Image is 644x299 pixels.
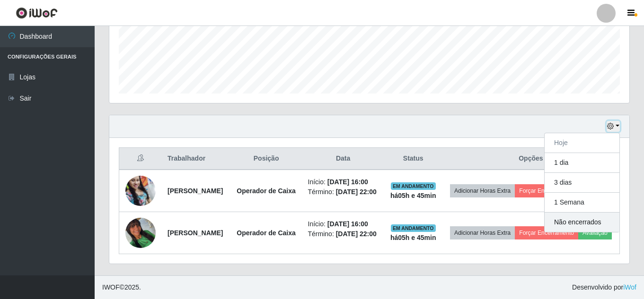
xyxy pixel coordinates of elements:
strong: Operador de Caixa [237,229,296,237]
strong: há 05 h e 45 min [390,192,436,199]
th: Opções [442,148,620,170]
li: Início: [308,219,379,229]
button: Forçar Encerramento [515,184,578,197]
button: Não encerrados [545,213,619,232]
button: Forçar Encerramento [515,226,578,239]
strong: [PERSON_NAME] [168,187,223,195]
button: Hoje [545,133,619,153]
th: Posição [230,148,302,170]
span: Desenvolvido por [572,282,636,292]
time: [DATE] 16:00 [327,178,368,186]
span: EM ANDAMENTO [391,224,436,232]
button: Avaliação [578,226,612,239]
span: © 2025 . [102,282,141,292]
strong: há 05 h e 45 min [390,234,436,241]
th: Data [302,148,384,170]
time: [DATE] 16:00 [327,220,368,228]
th: Status [384,148,442,170]
button: Adicionar Horas Extra [450,226,515,239]
img: 1729705878130.jpeg [125,171,156,211]
img: CoreUI Logo [16,7,58,19]
img: 1757904871760.jpeg [125,218,156,248]
a: iWof [623,283,636,291]
li: Início: [308,177,379,187]
th: Trabalhador [162,148,230,170]
button: 3 dias [545,173,619,193]
button: 1 Semana [545,193,619,213]
span: EM ANDAMENTO [391,182,436,190]
strong: Operador de Caixa [237,187,296,195]
li: Término: [308,187,379,197]
strong: [PERSON_NAME] [168,229,223,237]
li: Término: [308,229,379,239]
button: Adicionar Horas Extra [450,184,515,197]
span: IWOF [102,283,120,291]
button: 1 dia [545,153,619,173]
time: [DATE] 22:00 [336,230,377,238]
time: [DATE] 22:00 [336,188,377,196]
